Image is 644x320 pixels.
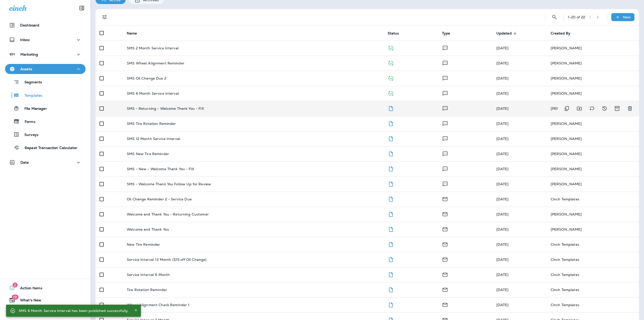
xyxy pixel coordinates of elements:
span: Updated [496,31,512,35]
span: Zachary Nottke [496,76,509,81]
td: [PERSON_NAME] [547,146,639,161]
td: [PERSON_NAME] [547,131,639,146]
td: Cinch Templates [547,282,639,297]
span: Email [442,196,448,201]
span: Draft [388,272,394,276]
span: Zachary Nottke [496,167,509,171]
td: [PERSON_NAME] [547,41,639,56]
p: SMS 6 Month Service Interval [127,91,179,95]
p: Dashboard [20,23,39,27]
button: 19What's New [5,295,86,305]
button: Marketing [5,49,86,59]
p: SMS - New - Welcome Thank You - FIX [127,167,194,171]
td: [PERSON_NAME] [547,86,639,101]
td: [PERSON_NAME] [547,207,639,222]
p: Inbox [20,38,30,42]
span: Text [442,45,448,50]
span: Email [442,302,448,307]
span: Name [127,31,137,35]
p: New Tire Reminder [127,242,160,246]
span: Draft [388,242,394,246]
button: Support [5,307,86,317]
span: Name [127,31,144,35]
span: Published [388,60,394,65]
span: Email [442,211,448,216]
span: Draft [388,227,394,231]
span: Zachary Nottke [496,257,509,262]
span: Type [442,31,450,35]
p: SMS Wheel Alignment Reminder [127,61,184,65]
p: Repeat Transaction Calculator [20,146,77,151]
span: Draft [388,211,394,216]
span: Zachary Nottke [496,106,509,111]
button: Close [133,307,139,313]
button: Assets [5,64,86,74]
span: Text [442,91,448,95]
span: Zachary Nottke [496,152,509,156]
p: Oil Change Reminder 2 - Service Due [127,197,192,201]
p: SMS 2 Month Service Interval [127,46,179,50]
span: Text [442,121,448,125]
div: 1 - 20 of 22 [568,15,585,19]
span: Zachary Nottke [496,182,509,186]
button: Repeat Transaction Calculator [5,142,86,153]
button: Segments [5,77,86,87]
button: 2Action Items [5,283,86,293]
span: Text [442,166,448,171]
button: View Changelog [599,103,610,114]
span: Draft [388,166,394,171]
span: Zachary Nottke [496,242,509,247]
button: File Manager [5,103,86,114]
span: Text [442,151,448,156]
p: Welcome and Thank You - Returning Customer [127,212,209,216]
p: SMS Oil Change Due 2 [127,76,166,80]
span: Email [442,227,448,231]
p: Surveys [19,133,38,137]
p: File Manager [19,106,47,111]
td: Cinch Templates [547,252,639,267]
span: What's New [15,298,41,304]
span: Draft [388,287,394,292]
button: Collapse Sidebar [75,3,89,13]
span: Type [442,31,457,35]
button: Dashboard [5,20,86,30]
p: Service Interval 6 Month [127,273,170,277]
span: Zachary Nottke [496,136,509,141]
div: SMS 6 Month Service Interval has been published successfully. [19,306,129,315]
td: [PERSON_NAME] [547,222,639,237]
span: Zachary Nottke [496,61,509,65]
span: Published [388,76,394,80]
span: Email [442,242,448,246]
button: Move to folder [574,103,584,114]
span: Email [442,272,448,276]
span: Updated [496,31,518,35]
span: Zachary Nottke [496,91,509,96]
span: Draft [388,302,394,307]
span: Zachary Nottke [496,212,509,217]
span: Draft [388,257,394,261]
td: Cinch Templates [547,192,639,207]
p: Welcome and Thank You [127,227,169,231]
p: SMS - Welcome Thank You Follow Up for Review [127,182,211,186]
span: Zachary Nottke [496,121,509,126]
span: Zachary Nottke [496,227,509,232]
p: Assets [20,67,32,71]
span: Published [388,45,394,50]
span: Draft [388,106,394,110]
td: [PERSON_NAME] [547,56,639,71]
p: SMS New Tire Reminder [127,152,169,156]
td: [PERSON_NAME] [547,176,639,192]
button: Search Templates [549,12,559,22]
span: Zachary Nottke [496,303,509,307]
p: Wheel Alignment Check Reminder 1 [127,303,189,307]
span: Published [388,91,394,95]
td: [PERSON_NAME] [547,161,639,176]
td: [PERSON_NAME] [547,71,639,86]
span: Status [388,31,399,35]
p: Forms [20,120,35,124]
button: Archive [612,103,622,114]
button: Filters [100,12,110,22]
span: Created By [551,31,577,35]
p: Service Interval 12 Month ($15 off Oil Change) [127,258,207,262]
span: Draft [388,136,394,140]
